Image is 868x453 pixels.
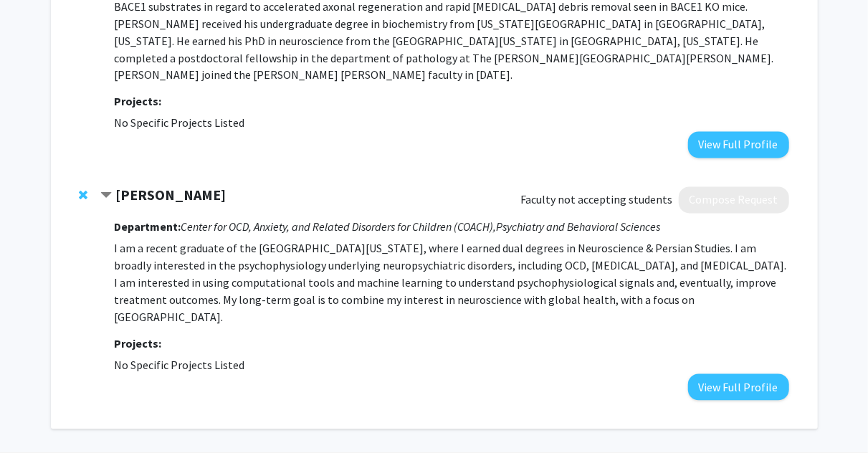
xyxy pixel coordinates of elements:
button: View Full Profile [688,132,789,158]
span: No Specific Projects Listed [114,116,244,130]
strong: [PERSON_NAME] [115,186,226,204]
span: Contract Nathan Boyle Bookmark [100,191,112,202]
i: Center for OCD, Anxiety, and Related Disorders for Children (COACH), [181,220,496,234]
button: View Full Profile [688,374,789,401]
strong: Projects: [114,95,161,109]
strong: Department: [114,220,181,234]
p: I am a recent graduate of the [GEOGRAPHIC_DATA][US_STATE], where I earned dual degrees in Neurosc... [114,240,788,326]
button: Compose Request to Nathan Boyle [679,187,789,214]
iframe: Chat [11,388,61,442]
span: Faculty not accepting students [521,191,673,209]
span: Remove Nathan Boyle from bookmarks [80,190,88,201]
span: No Specific Projects Listed [114,358,244,373]
strong: Projects: [114,337,161,351]
i: Psychiatry and Behavioral Sciences [496,220,660,234]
